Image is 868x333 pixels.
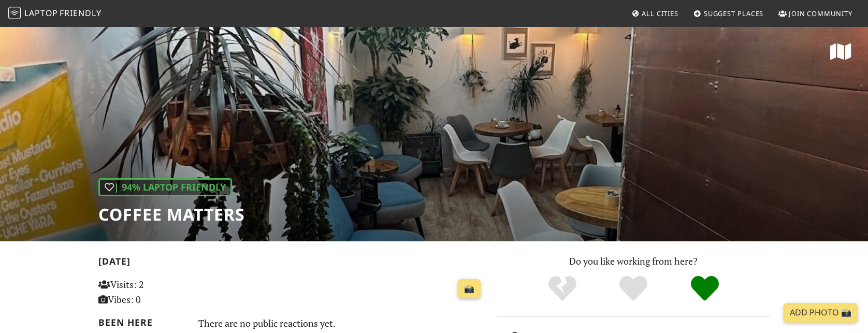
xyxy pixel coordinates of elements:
[24,7,58,19] span: Laptop
[642,9,678,18] span: All Cities
[98,205,245,224] h1: Coffee Matters
[527,274,598,303] div: No
[669,274,741,303] div: Definitely!
[774,4,857,23] a: Join Community
[98,178,232,196] div: | 94% Laptop Friendly
[458,279,481,299] a: 📸
[98,317,186,328] h2: Been here
[98,256,485,271] h2: [DATE]
[784,303,858,323] a: Add Photo 📸
[598,274,669,303] div: Yes
[98,277,219,307] p: Visits: 2 Vibes: 0
[789,9,852,18] span: Join Community
[8,7,21,19] img: LaptopFriendly
[60,7,101,19] span: Friendly
[497,254,770,269] p: Do you like working from here?
[8,5,102,23] a: LaptopFriendly LaptopFriendly
[198,315,485,331] div: There are no public reactions yet.
[627,4,683,23] a: All Cities
[689,4,768,23] a: Suggest Places
[704,9,764,18] span: Suggest Places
